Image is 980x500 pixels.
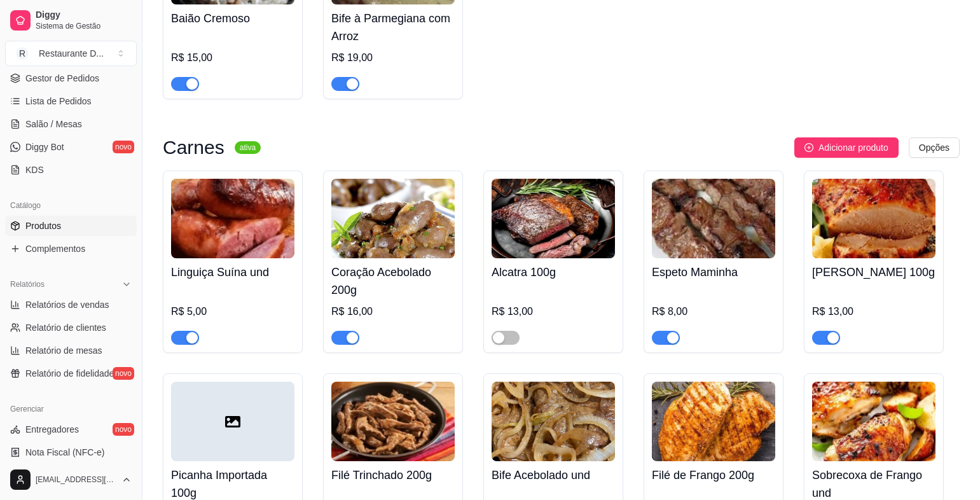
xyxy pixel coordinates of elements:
[25,141,64,153] span: Diggy Bot
[492,179,615,258] img: product-image
[652,179,775,258] img: product-image
[25,344,102,357] span: Relatório de mesas
[5,419,137,440] a: Entregadoresnovo
[171,304,294,319] div: R$ 5,00
[25,72,99,85] span: Gestor de Pedidos
[492,382,615,461] img: product-image
[812,179,935,258] img: product-image
[5,464,137,495] button: [EMAIL_ADDRESS][DOMAIN_NAME]
[5,399,137,419] div: Gerenciar
[5,239,137,259] a: Complementos
[919,141,949,155] span: Opções
[652,466,775,484] h4: Filé de Frango 200g
[492,304,615,319] div: R$ 13,00
[5,91,137,111] a: Lista de Pedidos
[492,466,615,484] h4: Bife Acebolado und
[331,304,455,319] div: R$ 16,00
[5,340,137,361] a: Relatório de mesas
[25,423,79,436] span: Entregadores
[25,163,44,176] span: KDS
[5,137,137,157] a: Diggy Botnovo
[10,279,45,289] span: Relatórios
[171,263,294,281] h4: Linguiça Suína und
[818,141,888,155] span: Adicionar produto
[5,114,137,134] a: Salão / Mesas
[794,137,899,158] button: Adicionar produto
[5,363,137,384] a: Relatório de fidelidadenovo
[5,160,137,180] a: KDS
[25,95,92,108] span: Lista de Pedidos
[36,10,132,21] span: Diggy
[331,179,455,258] img: product-image
[492,263,615,281] h4: Alcatra 100g
[331,382,455,461] img: product-image
[5,295,137,315] a: Relatórios de vendas
[5,5,137,36] a: DiggySistema de Gestão
[25,242,85,255] span: Complementos
[36,475,116,485] span: [EMAIL_ADDRESS][DOMAIN_NAME]
[25,219,61,232] span: Produtos
[5,41,137,66] button: Select a team
[331,466,455,484] h4: Filé Trinchado 200g
[812,263,935,281] h4: [PERSON_NAME] 100g
[25,446,104,459] span: Nota Fiscal (NFC-e)
[25,367,114,380] span: Relatório de fidelidade
[909,137,960,158] button: Opções
[39,47,104,60] div: Restaurante D ...
[16,47,29,60] span: R
[235,141,261,154] sup: ativa
[36,21,132,31] span: Sistema de Gestão
[5,68,137,88] a: Gestor de Pedidos
[171,50,294,66] div: R$ 15,00
[25,298,109,311] span: Relatórios de vendas
[171,10,294,27] h4: Baião Cremoso
[171,179,294,258] img: product-image
[331,10,455,45] h4: Bife à Parmegiana com Arroz
[25,118,82,130] span: Salão / Mesas
[812,382,935,461] img: product-image
[25,321,106,334] span: Relatório de clientes
[652,382,775,461] img: product-image
[331,263,455,299] h4: Coração Acebolado 200g
[652,263,775,281] h4: Espeto Maminha
[5,442,137,462] a: Nota Fiscal (NFC-e)
[812,304,935,319] div: R$ 13,00
[163,140,224,155] h3: Carnes
[5,216,137,236] a: Produtos
[652,304,775,319] div: R$ 8,00
[331,50,455,66] div: R$ 19,00
[5,195,137,216] div: Catálogo
[804,143,813,152] span: plus-circle
[5,317,137,338] a: Relatório de clientes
